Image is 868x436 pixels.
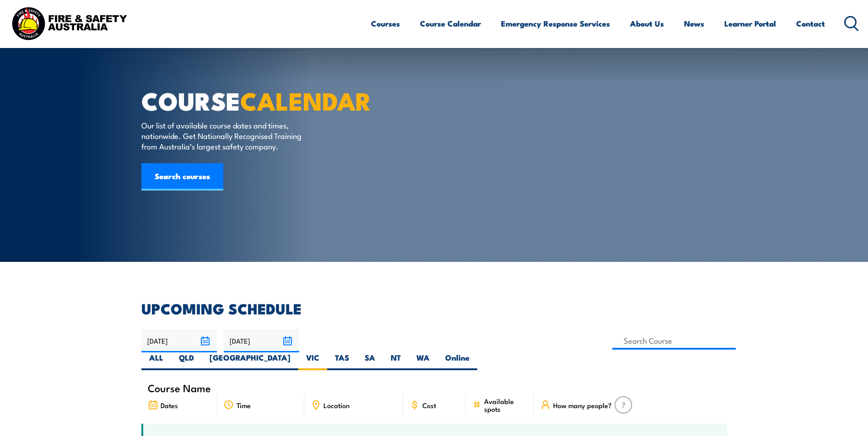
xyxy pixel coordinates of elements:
span: Available spots [484,397,528,413]
label: TAS [327,352,357,370]
a: Contact [796,11,825,36]
label: VIC [298,352,327,370]
a: Search courses [141,163,223,191]
label: [GEOGRAPHIC_DATA] [202,352,298,370]
input: From date [141,329,217,352]
label: NT [383,352,409,370]
a: Course Calendar [420,11,481,36]
a: Courses [371,11,400,36]
label: SA [357,352,383,370]
h1: COURSE [141,90,367,111]
label: WA [409,352,437,370]
strong: CALENDAR [240,81,372,119]
a: About Us [630,11,664,36]
span: How many people? [553,401,612,409]
a: Emergency Response Services [501,11,610,36]
a: Learner Portal [724,11,776,36]
input: To date [224,329,299,352]
span: Location [323,401,350,409]
label: ALL [141,352,171,370]
input: Search Course [612,332,736,350]
span: Cost [422,401,436,409]
span: Time [237,401,251,409]
h2: UPCOMING SCHEDULE [141,302,727,314]
span: Course Name [148,384,211,392]
a: News [684,11,704,36]
label: Online [437,352,477,370]
p: Our list of available course dates and times, nationwide. Get Nationally Recognised Training from... [141,120,308,152]
span: Dates [161,401,178,409]
label: QLD [171,352,202,370]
